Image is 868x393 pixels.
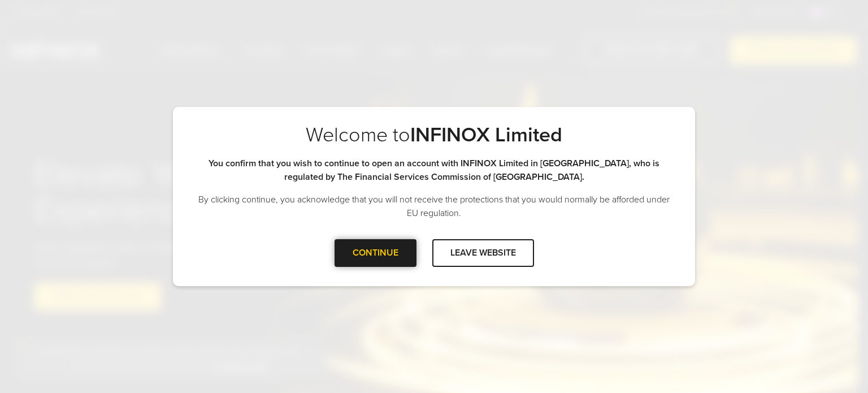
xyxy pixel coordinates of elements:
[209,158,659,183] strong: You confirm that you wish to continue to open an account with INFINOX Limited in [GEOGRAPHIC_DATA...
[196,193,672,220] p: By clicking continue, you acknowledge that you will not receive the protections that you would no...
[196,123,672,148] p: Welcome to
[410,123,562,147] strong: INFINOX Limited
[432,239,534,267] div: LEAVE WEBSITE
[335,239,416,267] div: CONTINUE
